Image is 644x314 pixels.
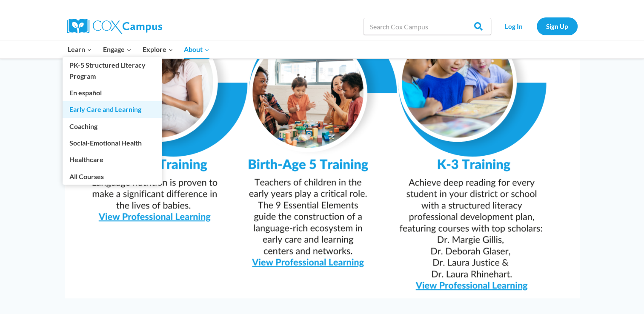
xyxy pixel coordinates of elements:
[63,40,98,58] button: Child menu of Learn
[63,40,215,58] nav: Primary Navigation
[137,40,179,58] button: Child menu of Explore
[63,168,162,184] a: All Courses
[67,19,162,34] img: Cox Campus
[495,17,532,35] a: Log In
[97,40,137,58] button: Child menu of Engage
[537,17,578,35] a: Sign Up
[63,85,162,101] a: En español
[63,57,162,84] a: PK-5 Structured Literacy Program
[63,151,162,168] a: Healthcare
[364,18,491,35] input: Search Cox Campus
[63,118,162,134] a: Coaching
[63,135,162,151] a: Social-Emotional Health
[63,101,162,117] a: Early Care and Learning
[178,40,215,58] button: Child menu of About
[495,17,578,35] nav: Secondary Navigation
